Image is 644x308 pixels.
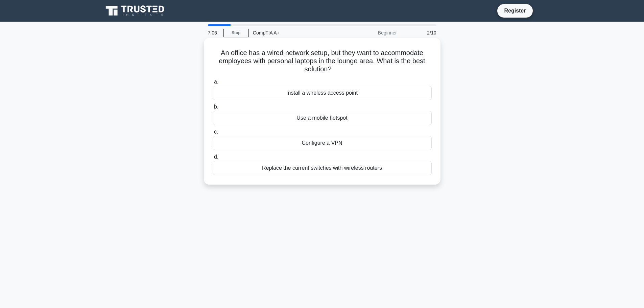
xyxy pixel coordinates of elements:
[214,79,218,85] span: a.
[214,154,218,160] span: d.
[249,26,342,40] div: CompTIA A+
[223,29,249,37] a: Stop
[342,26,401,40] div: Beginner
[204,26,223,40] div: 7:06
[212,49,432,74] h5: An office has a wired network setup, but they want to accommodate employees with personal laptops...
[401,26,440,40] div: 2/10
[213,136,432,150] div: Configure a VPN
[213,111,432,125] div: Use a mobile hotspot
[214,129,218,135] span: c.
[500,6,530,15] a: Register
[214,104,218,110] span: b.
[213,161,432,175] div: Replace the current switches with wireless routers
[213,86,432,100] div: Install a wireless access point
